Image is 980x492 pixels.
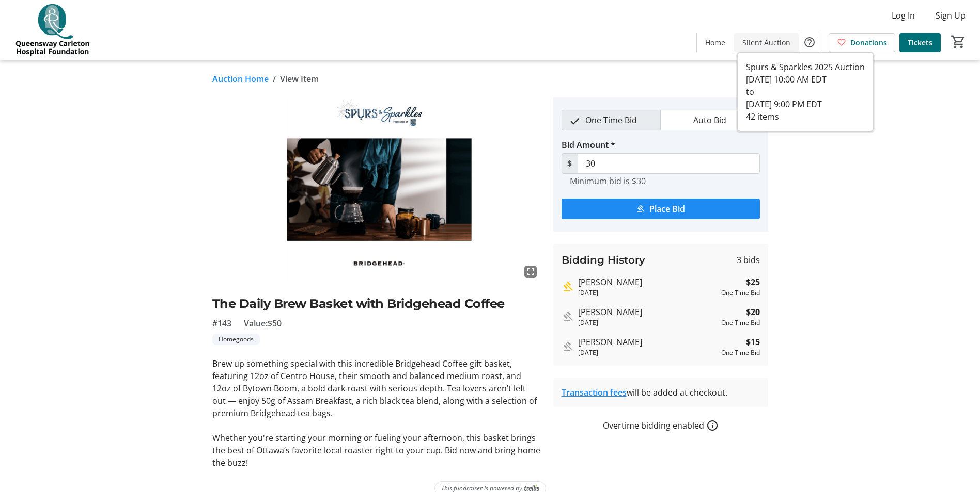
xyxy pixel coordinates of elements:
div: will be added at checkout. [562,386,760,399]
mat-icon: Outbid [562,310,574,323]
mat-icon: Outbid [562,340,574,353]
span: $ [562,153,578,174]
p: Brew up something special with this incredible Bridgehead Coffee gift basket, featuring 12oz of C... [212,357,541,419]
strong: $15 [746,336,760,348]
button: Help [799,32,820,53]
div: 42 items [746,110,865,123]
div: [PERSON_NAME] [578,306,717,318]
a: Auction Home [212,73,269,85]
div: Spurs & Sparkles 2025 Auction [746,61,865,73]
span: Auto Bid [687,110,733,130]
div: One Time Bid [721,288,760,298]
span: Home [705,37,725,48]
a: Transaction fees [562,387,627,398]
mat-icon: Highest bid [562,281,574,293]
button: Sign Up [927,7,974,24]
span: Place Bid [649,203,685,215]
tr-hint: Minimum bid is $30 [570,176,646,186]
span: One Time Bid [579,110,643,130]
strong: $25 [746,276,760,288]
h3: Bidding History [562,252,645,268]
tr-label-badge: Homegoods [212,334,260,345]
a: Donations [829,33,895,52]
button: Log In [883,7,923,24]
div: One Time Bid [721,348,760,357]
span: #143 [212,317,231,330]
span: Log In [892,9,915,22]
h2: The Daily Brew Basket with Bridgehead Coffee [212,294,541,313]
img: Trellis Logo [524,485,539,492]
div: [DATE] 10:00 AM EDT [746,73,865,86]
a: Silent Auction [734,33,799,52]
p: Whether you're starting your morning or fueling your afternoon, this basket brings the best of Ot... [212,432,541,469]
div: [DATE] [578,318,717,327]
span: Donations [850,37,887,48]
div: [DATE] [578,288,717,298]
span: Silent Auction [742,37,790,48]
span: / [273,73,276,85]
img: QCH Foundation's Logo [6,4,98,56]
span: Sign Up [936,9,966,22]
div: [PERSON_NAME] [578,336,717,348]
a: How overtime bidding works for silent auctions [706,419,719,432]
button: Place Bid [562,199,760,219]
div: One Time Bid [721,318,760,327]
strong: $20 [746,306,760,318]
label: Bid Amount * [562,139,615,151]
a: Home [697,33,734,52]
div: to [746,86,865,98]
div: Overtime bidding enabled [553,419,768,432]
button: Cart [949,32,968,51]
span: View Item [280,73,319,85]
img: Image [212,97,541,282]
span: 3 bids [737,254,760,266]
mat-icon: fullscreen [524,266,537,278]
span: Value: $50 [244,317,282,330]
div: [DATE] 9:00 PM EDT [746,98,865,110]
a: Tickets [899,33,941,52]
div: [DATE] [578,348,717,357]
div: [PERSON_NAME] [578,276,717,288]
span: Tickets [908,37,932,48]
